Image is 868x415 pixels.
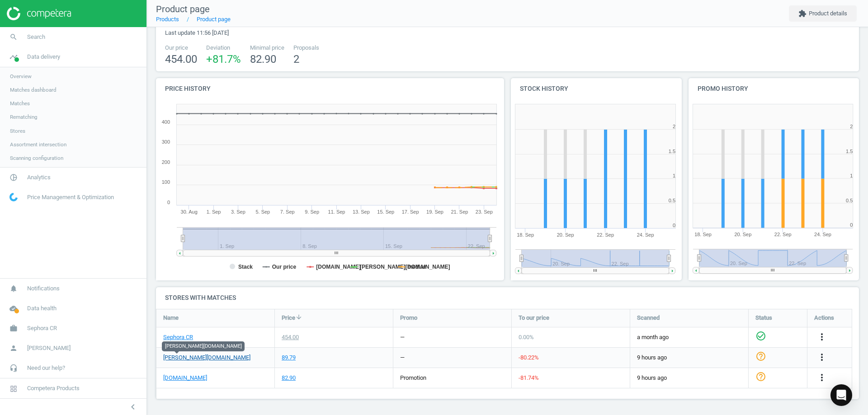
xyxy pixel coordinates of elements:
[280,209,295,214] tspan: 7. Sep
[328,209,345,214] tspan: 11. Sep
[850,124,853,129] text: 2
[669,149,675,154] text: 1.5
[755,351,766,362] i: help_outline
[689,78,859,99] h4: Promo history
[9,193,18,201] img: wGWNvw8QSZomAAAAABJRU5ErkJggg==
[162,159,170,165] text: 200
[122,401,144,413] button: chevron_left
[27,304,57,312] span: Data health
[272,264,297,270] tspan: Our price
[255,209,270,214] tspan: 5. Sep
[816,352,827,363] i: more_vert
[5,169,22,186] i: pie_chart_outlined
[10,141,66,148] span: Assortment intersection
[206,44,241,52] span: Deviation
[850,223,853,228] text: 0
[377,209,394,214] tspan: 15. Sep
[156,4,210,14] span: Product page
[734,232,751,238] tspan: 20. Sep
[163,354,250,362] a: [PERSON_NAME][DOMAIN_NAME]
[400,333,405,341] div: —
[5,280,22,297] i: notifications
[5,28,22,46] i: search
[402,209,419,214] tspan: 17. Sep
[5,340,22,357] i: person
[197,16,231,23] a: Product page
[167,200,170,205] text: 0
[511,78,682,99] h4: Stock history
[426,209,443,214] tspan: 19. Sep
[293,53,299,65] span: 2
[27,33,45,41] span: Search
[519,374,539,381] span: -81.74 %
[282,333,299,341] div: 454.00
[27,384,80,392] span: Competera Products
[127,401,138,412] i: chevron_left
[5,48,22,65] i: timeline
[400,354,405,362] div: —
[755,331,766,341] i: check_circle_outline
[637,314,660,322] span: Scanned
[162,139,170,145] text: 300
[597,232,614,238] tspan: 22. Sep
[814,314,834,322] span: Actions
[163,333,193,341] a: Sephora CR
[476,209,493,214] tspan: 23. Sep
[10,86,57,93] span: Matches dashboard
[519,334,534,340] span: 0.00 %
[816,352,827,364] button: more_vert
[165,21,179,28] span: mpn :
[162,341,245,351] div: [PERSON_NAME][DOMAIN_NAME]
[165,53,197,65] span: 454.00
[156,287,859,308] h4: Stores with matches
[293,44,319,52] span: Proposals
[27,173,51,182] span: Analytics
[637,333,741,341] span: a month ago
[282,314,295,322] span: Price
[162,119,170,125] text: 400
[27,193,114,201] span: Price Management & Optimization
[295,313,302,321] i: arrow_downward
[637,374,741,382] span: 9 hours ago
[816,331,827,343] button: more_vert
[846,198,853,203] text: 0.5
[519,314,549,322] span: To our price
[814,232,831,238] tspan: 24. Sep
[27,53,60,61] span: Data delivery
[789,5,857,22] button: extensionProduct details
[165,44,197,52] span: Our price
[673,223,675,228] text: 0
[673,124,675,129] text: 2
[816,372,827,383] i: more_vert
[250,53,276,65] span: 82.90
[27,364,65,372] span: Need our help?
[774,232,792,238] tspan: 22. Sep
[669,198,675,203] text: 0.5
[282,354,296,362] div: 89.79
[400,314,417,322] span: Promo
[181,209,198,214] tspan: 30. Aug
[238,264,253,270] tspan: Stack
[206,53,241,65] span: +81.7 %
[830,384,852,406] div: Open Intercom Messenger
[156,16,179,23] a: Products
[10,100,30,107] span: Matches
[5,320,22,337] i: work
[755,371,766,382] i: help_outline
[316,264,361,270] tspan: [DOMAIN_NAME]
[163,314,179,322] span: Name
[7,7,71,20] img: ajHJNr6hYgQAAAAASUVORK5CYII=
[27,324,57,332] span: Sephora CR
[231,209,245,214] tspan: 3. Sep
[451,209,468,214] tspan: 21. Sep
[816,331,827,342] i: more_vert
[156,78,504,99] h4: Price history
[165,29,229,36] span: Last update 11:56 [DATE]
[798,9,807,18] i: extension
[5,359,22,377] i: headset_mic
[27,284,60,293] span: Notifications
[850,173,853,178] text: 1
[207,209,221,214] tspan: 1. Sep
[10,113,38,121] span: Rematching
[694,232,712,238] tspan: 18. Sep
